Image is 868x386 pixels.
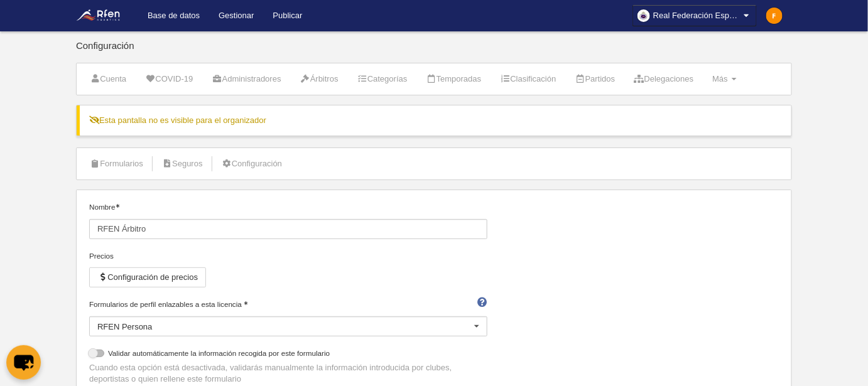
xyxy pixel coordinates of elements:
a: Categorías [350,70,415,88]
a: Seguros [155,154,210,173]
label: Validar automáticamente la información recogida por este formulario [89,348,487,362]
label: Formularios de perfil enlazables a esta licencia [89,299,487,310]
a: Temporadas [419,70,488,88]
a: Configuración [215,154,289,173]
button: chat-button [6,345,41,380]
img: OawuqMLU2yxE.30x30.jpg [637,9,650,22]
div: Configuración [76,41,792,63]
span: Más [712,74,728,83]
img: Real Federación Española de Natación [77,8,129,23]
label: Nombre [89,201,487,239]
i: Obligatorio [244,301,247,305]
i: Obligatorio [116,204,119,208]
a: Partidos [568,70,622,88]
a: Árbitros [293,70,345,88]
a: Real Federación Española de Natación [632,5,757,26]
span: Real Federación Española de Natación [653,9,741,22]
p: Cuando esta opción está desactivada, validarás manualmente la información introducida por clubes,... [89,362,487,385]
a: Cuenta [83,70,133,88]
div: Esta pantalla no es visible para el organizador [76,105,792,136]
span: RFEN Persona [97,322,152,331]
button: Configuración de precios [89,267,206,287]
a: Administradores [205,70,288,88]
a: Clasificación [493,70,563,88]
a: Delegaciones [627,70,700,88]
a: Formularios [83,154,150,173]
a: Más [705,70,743,88]
input: Nombre [89,219,487,239]
div: Precios [89,250,487,262]
a: COVID-19 [138,70,200,88]
img: c2l6ZT0zMHgzMCZmcz05JnRleHQ9RiZiZz1mYjhjMDA%3D.png [766,8,783,24]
